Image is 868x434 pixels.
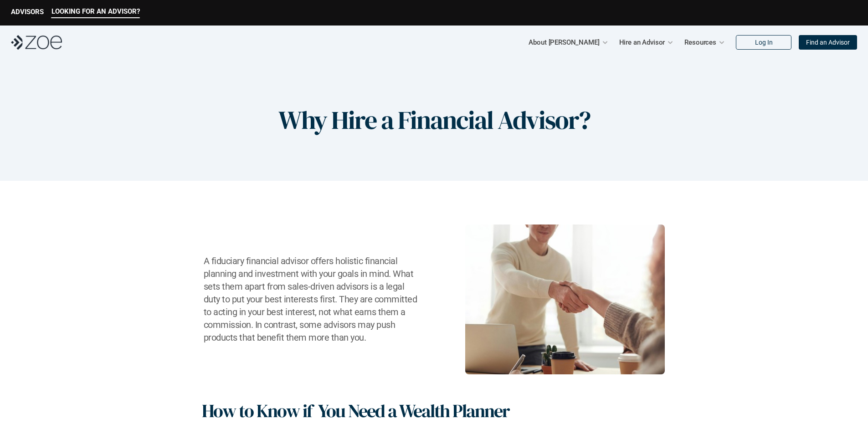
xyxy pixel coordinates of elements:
[529,36,599,49] p: About [PERSON_NAME]
[278,105,590,135] h1: Why Hire a Financial Advisor?
[806,39,850,46] p: Find an Advisor
[736,35,791,50] a: Log In
[619,36,665,49] p: Hire an Advisor
[799,35,857,50] a: Find an Advisor
[202,400,509,422] h1: How to Know if You Need a Wealth Planner
[11,8,44,16] p: ADVISORS
[684,36,716,49] p: Resources
[204,255,420,344] h3: A fiduciary financial advisor offers holistic financial planning and investment with your goals i...
[755,39,773,46] p: Log In
[51,7,140,15] p: LOOKING FOR AN ADVISOR?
